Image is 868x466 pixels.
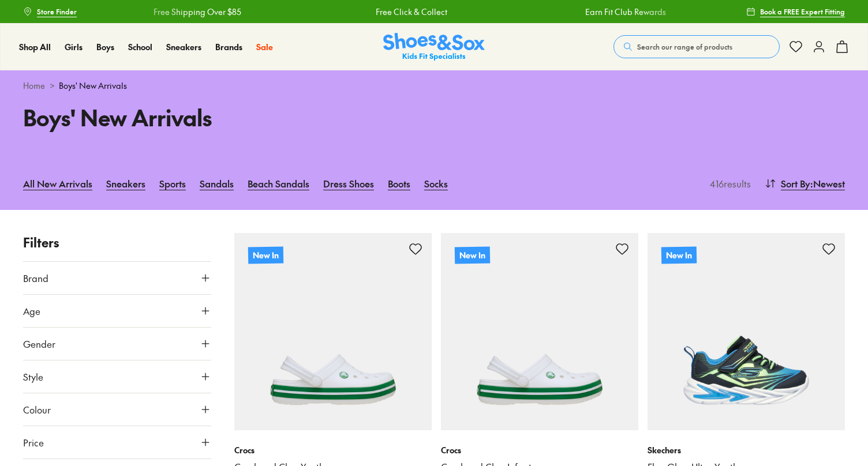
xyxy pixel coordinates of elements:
span: Store Finder [37,6,77,17]
a: All New Arrivals [23,171,92,196]
a: New In [648,233,845,430]
p: Skechers [648,444,845,456]
span: Style [23,370,43,384]
p: New In [455,246,490,264]
a: New In [234,233,432,430]
span: : Newest [810,176,845,190]
a: Free Click & Collect [376,6,447,18]
button: Gender [23,328,211,360]
button: Search our range of products [613,35,780,58]
a: Beach Sandals [248,171,309,196]
a: Home [23,80,45,92]
p: Filters [23,233,211,252]
span: Colour [23,403,51,416]
a: Boots [388,171,410,196]
span: Sale [256,41,273,52]
a: Sneakers [166,41,201,53]
a: Boys [96,41,114,53]
a: Socks [424,171,448,196]
p: Crocs [441,444,638,456]
a: Shoes & Sox [383,33,485,61]
a: Store Finder [23,1,77,22]
span: Brand [23,271,48,285]
span: Boys [96,41,114,52]
span: Girls [65,41,83,52]
span: Shop All [19,41,51,52]
a: Free Shipping Over $85 [154,6,241,18]
span: Gender [23,337,55,351]
h1: Boys' New Arrivals [23,101,420,134]
a: Sale [256,41,273,53]
img: SNS_Logo_Responsive.svg [383,33,485,61]
a: Earn Fit Club Rewards [585,6,666,18]
span: Price [23,435,44,449]
span: Search our range of products [637,42,732,52]
a: Shop All [19,41,51,53]
span: Brands [215,41,242,52]
a: Sandals [200,171,234,196]
span: Book a FREE Expert Fitting [760,6,845,17]
button: Sort By:Newest [765,171,845,196]
p: New In [661,246,697,264]
p: New In [248,246,283,264]
a: Book a FREE Expert Fitting [746,1,845,22]
a: Dress Shoes [323,171,374,196]
a: School [128,41,152,53]
span: Sneakers [166,41,201,52]
span: Age [23,304,40,318]
a: Sports [159,171,186,196]
button: Colour [23,393,211,426]
p: Crocs [234,444,432,456]
button: Age [23,295,211,327]
span: Boys' New Arrivals [59,80,127,92]
button: Style [23,360,211,393]
a: Brands [215,41,242,53]
a: New In [441,233,638,430]
a: Sneakers [106,171,145,196]
p: 416 results [705,176,751,190]
span: School [128,41,152,52]
button: Price [23,426,211,459]
span: Sort By [781,176,810,190]
button: Brand [23,262,211,294]
a: Girls [65,41,83,53]
div: > [23,80,845,92]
